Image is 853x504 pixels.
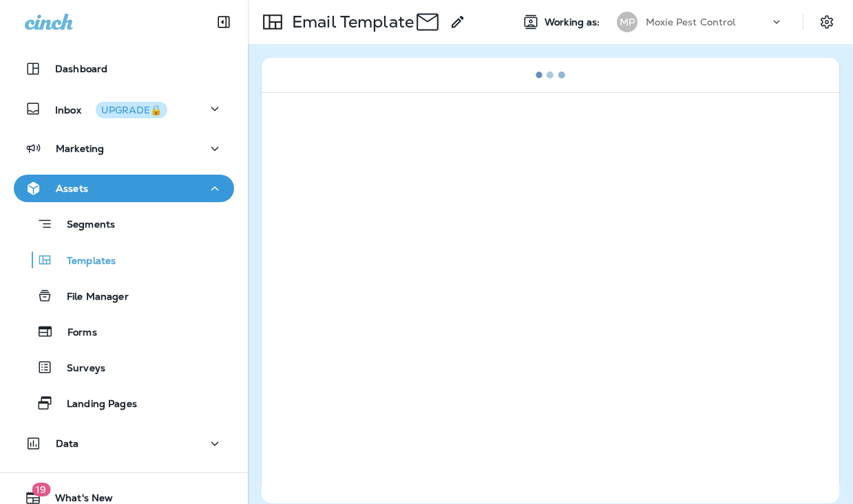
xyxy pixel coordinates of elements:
[204,8,243,36] button: Collapse Sidebar
[32,483,50,496] span: 19
[55,63,107,74] p: Dashboard
[55,102,167,116] p: Inbox
[53,398,137,411] p: Landing Pages
[14,245,234,274] button: Templates
[96,102,167,118] button: UPGRADE🔒
[53,291,129,304] p: File Manager
[814,10,839,34] button: Settings
[646,17,736,28] p: Moxie Pest Control
[14,55,234,83] button: Dashboard
[54,327,97,340] p: Forms
[545,17,603,28] span: Working as:
[14,317,234,346] button: Forms
[53,219,115,232] p: Segments
[101,105,162,115] div: UPGRADE🔒
[53,255,116,268] p: Templates
[286,12,414,32] p: Email Template
[14,95,234,122] button: InboxUPGRADE🔒
[14,135,234,162] button: Marketing
[56,183,88,194] p: Assets
[14,388,234,417] button: Landing Pages
[14,175,234,202] button: Assets
[56,438,79,449] p: Data
[14,430,234,457] button: Data
[14,209,234,239] button: Segments
[56,143,104,154] p: Marketing
[617,12,638,32] div: MP
[14,281,234,310] button: File Manager
[14,353,234,382] button: Surveys
[53,362,105,375] p: Surveys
